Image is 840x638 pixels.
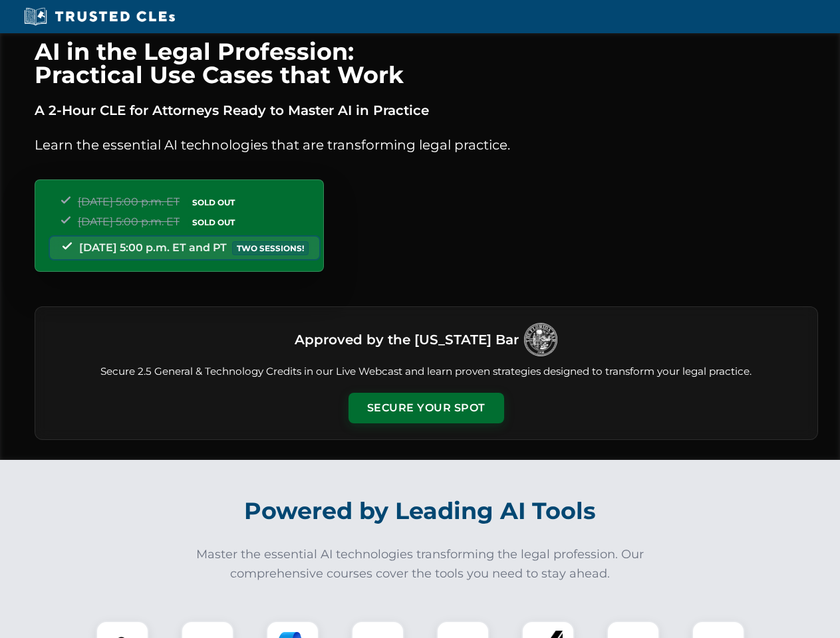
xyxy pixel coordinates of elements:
button: Secure Your Spot [349,393,504,423]
p: Learn the essential AI technologies that are transforming legal practice. [35,134,818,156]
h2: Powered by Leading AI Tools [52,488,789,534]
span: [DATE] 5:00 p.m. ET [78,215,180,228]
p: Master the essential AI technologies transforming the legal profession. Our comprehensive courses... [188,545,653,584]
h1: AI in the Legal Profession: Practical Use Cases that Work [35,40,818,86]
p: A 2-Hour CLE for Attorneys Ready to Master AI in Practice [35,100,818,121]
span: SOLD OUT [188,195,239,209]
p: Secure 2.5 General & Technology Credits in our Live Webcast and learn proven strategies designed ... [51,364,801,379]
span: [DATE] 5:00 p.m. ET [78,195,180,208]
span: SOLD OUT [188,215,239,229]
h3: Approved by the [US_STATE] Bar [295,328,519,352]
img: Trusted CLEs [20,7,179,27]
img: Logo [524,323,557,356]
